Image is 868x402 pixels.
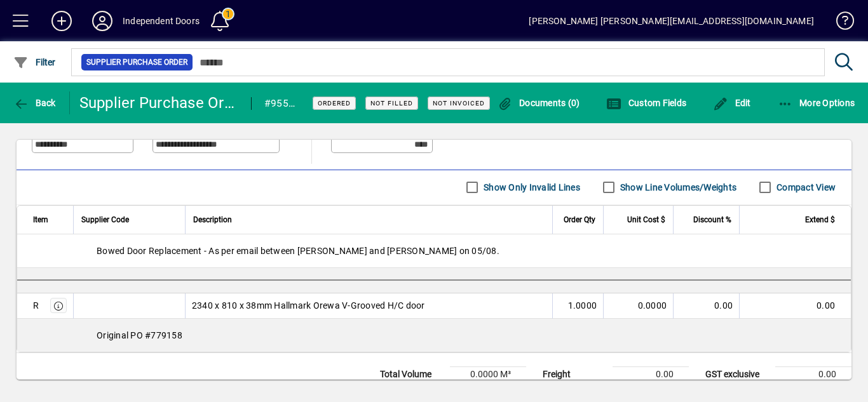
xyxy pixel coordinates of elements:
td: 0.00 [739,293,851,319]
td: 0.0000 M³ [450,366,526,382]
span: Description [193,213,232,227]
span: Unit Cost $ [627,213,665,227]
span: Custom Fields [606,98,686,108]
span: Filter [13,57,56,67]
td: Freight [536,366,613,382]
td: GST exclusive [699,366,775,382]
a: Knowledge Base [827,3,852,44]
button: Profile [82,10,123,32]
button: Edit [710,91,754,114]
span: More Options [778,98,855,108]
span: Supplier Purchase Order [86,56,187,69]
span: Extend $ [805,213,835,227]
td: Total Volume [374,366,450,382]
td: 1.0000 [552,293,603,319]
div: Original PO #779158 [17,319,851,352]
button: More Options [775,91,858,114]
label: Show Only Invalid Lines [481,181,580,194]
td: 0.00 [775,366,851,382]
button: Documents (0) [494,91,583,114]
span: Documents (0) [498,98,580,108]
span: Ordered [318,99,351,107]
button: Filter [10,51,59,74]
span: Order Qty [564,213,595,227]
span: Edit [713,98,751,108]
button: Add [41,10,82,32]
div: Bowed Door Replacement - As per email between [PERSON_NAME] and [PERSON_NAME] on 05/08. [17,234,851,267]
div: [PERSON_NAME] [PERSON_NAME][EMAIL_ADDRESS][DOMAIN_NAME] [529,11,814,31]
span: 2340 x 810 x 38mm Hallmark Orewa V-Grooved H/C door [192,299,425,312]
span: Supplier Code [81,213,129,227]
div: Supplier Purchase Order [79,93,238,113]
div: R [33,299,39,312]
button: Back [10,91,59,114]
div: Independent Doors [123,11,200,31]
span: Back [13,98,56,108]
label: Show Line Volumes/Weights [618,181,736,194]
td: 0.00 [613,366,689,382]
label: Compact View [774,181,836,194]
td: 0.00 [673,293,739,319]
button: Custom Fields [603,91,689,114]
span: Discount % [693,213,731,227]
span: Not Invoiced [433,99,485,107]
div: #95577 [264,93,297,114]
span: Item [33,213,48,227]
td: 0.0000 [603,293,673,319]
span: Not Filled [370,99,413,107]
